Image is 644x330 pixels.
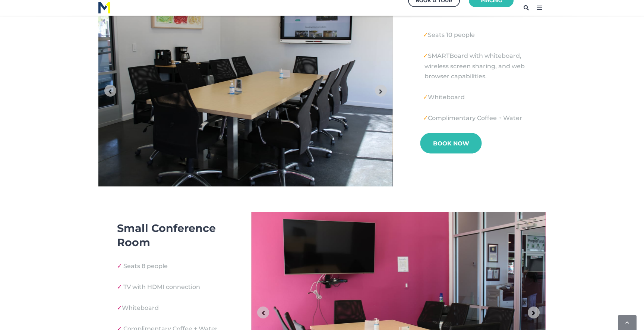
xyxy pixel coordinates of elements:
[123,283,200,290] span: TV with HDMI connection
[423,52,428,59] span: ✓
[117,304,122,311] span: ✓
[117,283,122,290] span: ✓
[117,263,122,270] span: ✓
[423,31,428,38] span: ✓
[420,133,482,153] a: Book Now
[123,263,168,270] span: Seats 8 people
[423,94,428,101] span: ✓
[423,114,522,122] span: Complimentary Coffee + Water
[117,221,240,249] h3: Small Conference Room
[423,52,529,79] span: SMARTBoard with whiteboard, wireless screen sharing, and web browser capabilities.
[98,2,110,13] img: M1 Logo - Blue Letters - for Light Backgrounds-2
[104,85,116,97] button: Go to last slide
[375,85,387,97] button: Next slide
[257,307,269,318] button: Go to last slide
[423,31,475,38] span: Seats 10 people
[423,94,465,101] span: Whiteboard
[528,307,540,318] button: Next slide
[122,304,159,311] span: Whiteboard
[423,114,428,122] span: ✓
